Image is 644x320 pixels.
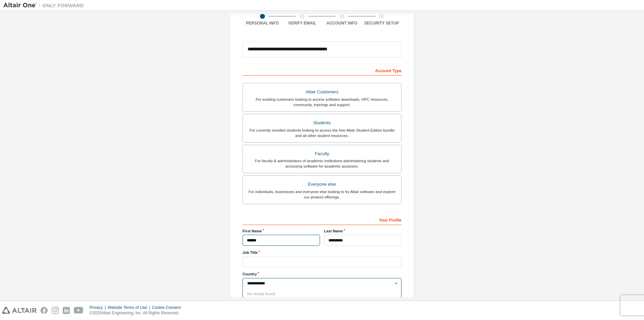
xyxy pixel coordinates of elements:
[243,20,282,26] div: Personal Info
[243,214,401,225] div: Your Profile
[247,97,397,107] div: For existing customers looking to access software downloads, HPC resources, community, trainings ...
[74,307,84,314] img: youtube.svg
[322,20,362,26] div: Account Info
[247,128,397,138] div: For currently enrolled students looking to access the free Altair Student Edition bundle and all ...
[90,310,185,316] p: © 2025 Altair Engineering, Inc. All Rights Reserved.
[247,149,397,158] div: Faculty
[243,289,401,299] div: No results found.
[108,305,152,310] div: Website Terms of Use
[90,305,108,310] div: Privacy
[247,189,397,200] div: For individuals, businesses and everyone else looking to try Altair software and explore our prod...
[247,87,397,97] div: Altair Customers
[282,20,322,26] div: Verify Email
[243,250,401,255] label: Job Title
[41,307,48,314] img: facebook.svg
[324,228,401,234] label: Last Name
[152,305,184,310] div: Cookie Consent
[243,271,401,277] label: Country
[63,307,70,314] img: linkedin.svg
[243,228,320,234] label: First Name
[3,2,87,9] img: Altair One
[247,180,397,189] div: Everyone else
[52,307,59,314] img: instagram.svg
[2,307,37,314] img: altair_logo.svg
[247,118,397,128] div: Students
[243,65,401,76] div: Account Type
[362,20,402,26] div: Security Setup
[247,158,397,169] div: For faculty & administrators of academic institutions administering students and accessing softwa...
